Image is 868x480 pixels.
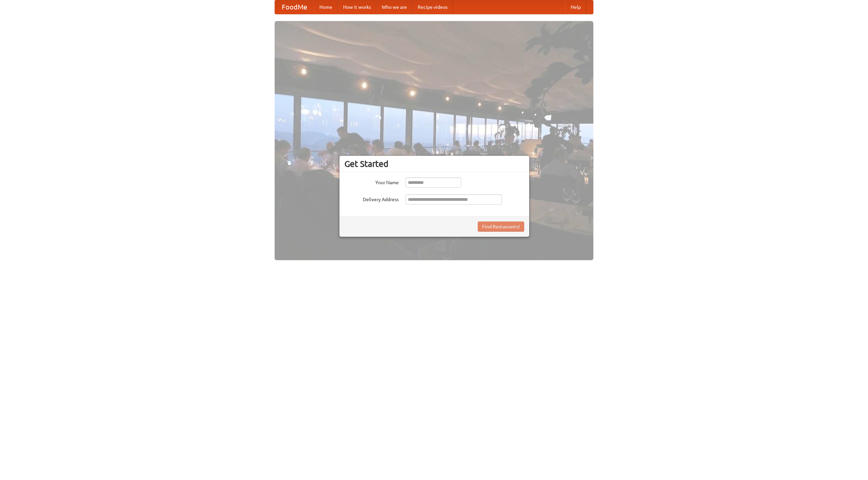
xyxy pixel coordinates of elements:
a: How it works [338,0,376,14]
a: Who we are [376,0,412,14]
a: Recipe videos [412,0,453,14]
label: Your Name [344,177,399,186]
a: Help [565,0,586,14]
h3: Get Started [344,159,524,169]
label: Delivery Address [344,194,399,203]
a: Home [314,0,338,14]
button: Find Restaurants! [478,222,524,232]
a: FoodMe [275,0,314,14]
